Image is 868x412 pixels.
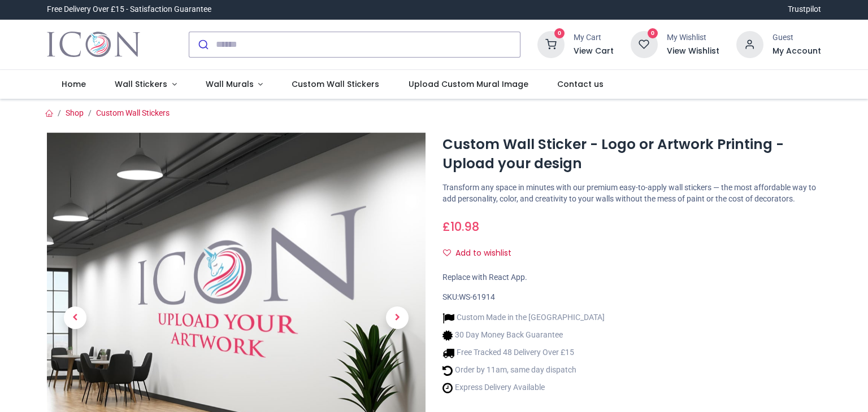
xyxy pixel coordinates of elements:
div: Replace with React App. [442,272,821,283]
a: Logo of Icon Wall Stickers [47,29,140,60]
span: WS-61914 [459,292,495,301]
div: Free Delivery Over £15 - Satisfaction Guarantee [47,4,211,15]
span: Wall Stickers [115,78,167,90]
li: Order by 11am, same day dispatch [442,365,605,376]
button: Add to wishlistAdd to wishlist [442,244,521,263]
div: My Cart [574,32,614,43]
a: Custom Wall Stickers [96,108,170,117]
h1: Custom Wall Sticker - Logo or Artwork Printing - Upload your design [442,135,821,174]
sup: 0 [554,28,565,39]
span: £ [442,218,479,235]
img: Icon Wall Stickers [47,29,140,60]
a: 0 [631,39,658,48]
div: My Wishlist [667,32,719,43]
span: 10.98 [450,218,479,235]
a: View Wishlist [667,46,719,57]
div: Guest [772,32,821,43]
span: Previous [64,306,86,329]
span: Next [386,306,409,329]
a: Shop [66,108,84,117]
a: View Cart [574,46,614,57]
span: Home [62,78,86,90]
div: SKU: [442,292,821,303]
li: Free Tracked 48 Delivery Over £15 [442,347,605,359]
a: Trustpilot [788,4,821,15]
a: 0 [537,39,565,48]
li: Express Delivery Available [442,382,605,394]
sup: 0 [648,28,658,39]
a: Wall Stickers [100,70,191,99]
span: Contact us [557,78,604,90]
span: Upload Custom Mural Image [409,78,528,90]
li: Custom Made in the [GEOGRAPHIC_DATA] [442,312,605,324]
button: Submit [189,32,216,57]
span: Wall Murals [206,78,254,90]
span: Custom Wall Stickers [292,78,379,90]
i: Add to wishlist [443,249,451,257]
a: My Account [772,46,821,57]
a: Wall Murals [191,70,277,99]
li: 30 Day Money Back Guarantee [442,330,605,341]
p: Transform any space in minutes with our premium easy-to-apply wall stickers — the most affordable... [442,182,821,204]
